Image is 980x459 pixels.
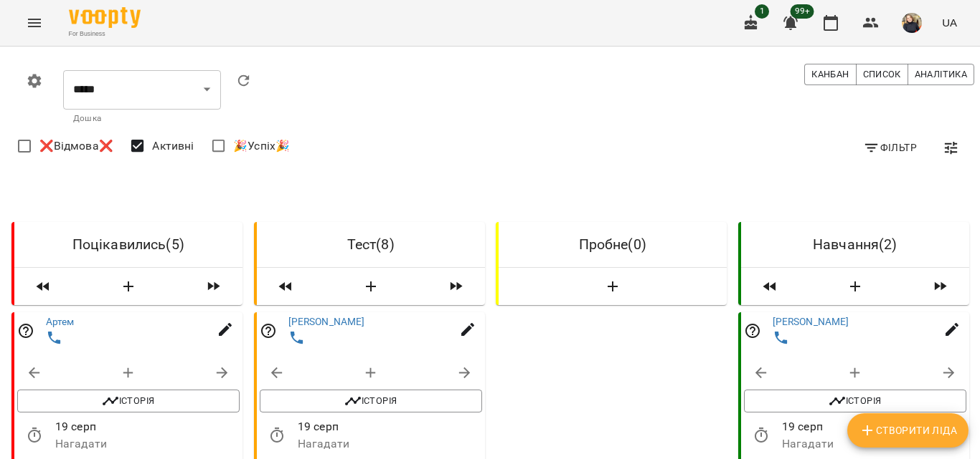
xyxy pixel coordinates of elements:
button: Історія [17,390,240,412]
p: 19 серп [297,418,481,435]
button: Канбан [804,64,856,85]
h6: Навчання ( 2 ) [753,233,958,256]
h6: Поцікавились ( 5 ) [26,233,231,256]
button: Створити Ліда [847,413,969,448]
span: Пересунути лідів з колонки [191,274,237,299]
svg: Відповідальний співробітник не заданий [744,322,761,339]
svg: Відповідальний співробітник не заданий [260,322,277,339]
button: Створити Ліда [504,274,721,299]
span: Історія [267,392,475,410]
p: Нагадати [55,435,240,453]
p: 19 серп [55,418,240,435]
span: For Business [69,29,141,39]
span: Аналітика [915,67,967,82]
img: ad96a223c3aa0afd89c37e24d2e0bc2b.jpg [902,13,922,33]
button: Фільтр [857,135,923,160]
span: Канбан [811,67,849,82]
button: Створити Ліда [314,274,428,299]
h6: Тест ( 8 ) [268,233,473,256]
span: 1 [755,4,769,19]
span: Пересунути лідів з колонки [747,274,793,299]
span: Активні [152,137,194,155]
img: Voopty Logo [69,7,141,28]
span: Фільтр [863,139,917,156]
svg: Відповідальний співробітник не заданий [17,322,34,339]
span: Пересунути лідів з колонки [433,274,479,299]
span: Пересунути лідів з колонки [917,274,963,299]
span: Пересунути лідів з колонки [263,274,308,299]
span: 99+ [791,4,814,19]
a: [PERSON_NAME] [772,316,849,327]
h6: Пробне ( 0 ) [510,233,715,256]
p: Нагадати [297,435,481,453]
span: Історія [24,392,232,410]
p: 19 серп [781,418,966,435]
span: 🎉Успіх🎉 [233,137,290,155]
p: Нагадати [781,435,966,453]
a: Артем [46,316,75,327]
button: Історія [260,390,482,412]
button: Menu [17,6,52,40]
button: Історія [744,390,966,412]
button: Створити Ліда [798,274,912,299]
span: ❌Відмова❌ [39,137,113,155]
span: Історія [751,392,959,410]
button: UA [936,9,963,36]
p: Дошка [73,112,211,126]
button: Список [856,64,908,85]
span: UA [942,15,957,30]
a: [PERSON_NAME] [288,316,364,327]
button: Створити Ліда [72,274,185,299]
span: Створити Ліда [859,422,957,439]
span: Список [863,67,901,82]
span: Пересунути лідів з колонки [20,274,66,299]
button: Аналітика [908,64,974,85]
